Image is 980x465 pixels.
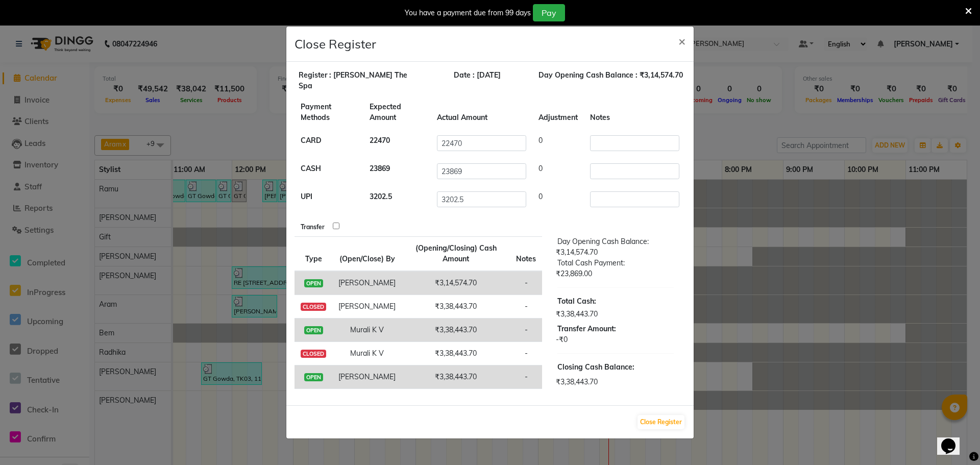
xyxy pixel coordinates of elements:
[550,296,681,307] div: :
[402,319,510,342] td: ₹3,38,443.70
[332,365,402,389] td: [PERSON_NAME]
[304,326,323,334] span: OPEN
[510,237,542,272] th: Notes
[402,342,510,365] td: ₹3,38,443.70
[301,164,321,173] b: CASH
[402,271,510,295] td: ₹3,14,574.70
[550,334,681,345] div: -₹0
[332,295,402,319] td: [PERSON_NAME]
[332,271,402,295] td: [PERSON_NAME]
[937,424,970,455] iframe: chat widget
[528,70,693,91] div: Day Opening Cash Balance : ₹3,14,574.70
[678,33,685,48] span: ×
[402,295,510,319] td: ₹3,38,443.70
[304,279,323,287] span: OPEN
[370,164,390,173] b: 23869
[533,4,565,21] button: Pay
[638,415,684,429] button: Close Register
[550,247,681,258] div: ₹3,14,574.70
[332,237,402,272] th: (Open/Close) By
[295,95,363,129] th: Payment Methods
[532,95,584,129] th: Adjustment
[301,223,325,231] b: Transfer
[332,342,402,365] td: Murali K V
[557,362,632,372] span: Closing Cash Balance
[405,8,531,18] div: You have a payment due from 99 days
[550,268,681,279] div: ₹23,869.00
[363,95,431,129] th: Expected Amount
[550,324,681,334] div: Transfer Amount:
[301,350,326,358] span: CLOSED
[301,192,312,201] b: UPI
[510,365,542,389] td: -
[304,373,323,381] span: OPEN
[584,95,685,129] th: Notes
[538,164,543,173] span: 0
[402,237,510,272] th: (Opening/Closing) Cash Amount
[301,136,322,145] b: CARD
[550,236,681,247] div: Day Opening Cash Balance:
[510,319,542,342] td: -
[332,319,402,342] td: Murali K V
[550,377,681,387] div: ₹3,38,443.70
[295,35,376,53] h4: Close Register
[291,70,426,91] div: Register : [PERSON_NAME] The Spa
[431,95,532,129] th: Actual Amount
[510,271,542,295] td: -
[301,303,326,311] span: CLOSED
[538,192,543,201] span: 0
[557,297,594,306] span: Total Cash
[538,136,543,145] span: 0
[426,70,528,91] div: Date : [DATE]
[510,342,542,365] td: -
[295,237,332,272] th: Type
[670,27,694,55] button: Close
[370,192,392,201] b: 3202.5
[550,309,681,320] div: ₹3,38,443.70
[402,365,510,389] td: ₹3,38,443.70
[370,136,390,145] b: 22470
[510,295,542,319] td: -
[550,362,681,373] div: :
[550,258,681,268] div: Total Cash Payment:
